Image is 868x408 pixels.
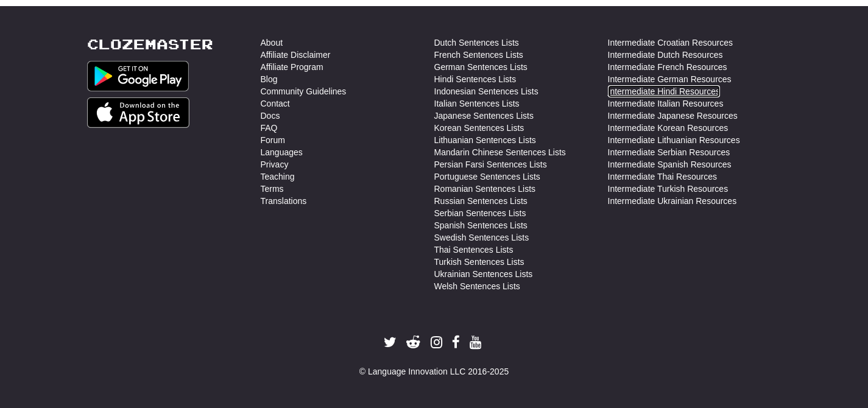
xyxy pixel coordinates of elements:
a: Forum [261,134,285,146]
a: Hindi Sentences Lists [434,73,517,85]
a: Intermediate Japanese Resources [608,110,738,122]
a: Clozemaster [87,37,213,52]
a: Swedish Sentences Lists [434,231,529,244]
a: Community Guidelines [261,85,347,97]
a: Affiliate Disclaimer [261,49,331,61]
a: Romanian Sentences Lists [434,183,536,195]
a: Intermediate French Resources [608,61,727,73]
a: Intermediate Italian Resources [608,97,724,110]
a: About [261,37,283,49]
a: Intermediate German Resources [608,73,732,85]
a: Translations [261,195,307,207]
a: German Sentences Lists [434,61,528,73]
a: Russian Sentences Lists [434,195,528,207]
a: Teaching [261,171,295,183]
a: Welsh Sentences Lists [434,280,520,292]
a: Portuguese Sentences Lists [434,171,540,183]
div: © Language Innovation LLC 2016-2025 [87,365,782,378]
a: Indonesian Sentences Lists [434,85,538,97]
a: Mandarin Chinese Sentences Lists [434,146,566,158]
a: Docs [261,110,280,122]
a: Intermediate Ukrainian Resources [608,195,737,207]
a: Japanese Sentences Lists [434,110,534,122]
img: Get it on Google Play [87,61,189,91]
a: Serbian Sentences Lists [434,207,526,219]
a: FAQ [261,122,278,134]
a: French Sentences Lists [434,49,523,61]
a: Lithuanian Sentences Lists [434,134,536,146]
a: Affiliate Program [261,61,323,73]
a: Intermediate Lithuanian Resources [608,134,740,146]
a: Thai Sentences Lists [434,244,513,256]
a: Spanish Sentences Lists [434,219,528,231]
a: Intermediate Hindi Resources [608,85,720,97]
img: Get it on App Store [87,97,190,128]
a: Persian Farsi Sentences Lists [434,158,547,171]
a: Intermediate Turkish Resources [608,183,729,195]
a: Korean Sentences Lists [434,122,524,134]
a: Privacy [261,158,289,171]
a: Intermediate Serbian Resources [608,146,730,158]
a: Turkish Sentences Lists [434,256,524,268]
a: Contact [261,97,290,110]
a: Ukrainian Sentences Lists [434,268,533,280]
a: Italian Sentences Lists [434,97,520,110]
a: Intermediate Spanish Resources [608,158,732,171]
a: Terms [261,183,284,195]
a: Intermediate Thai Resources [608,171,718,183]
a: Intermediate Croatian Resources [608,37,733,49]
a: Languages [261,146,303,158]
a: Intermediate Korean Resources [608,122,729,134]
a: Dutch Sentences Lists [434,37,519,49]
a: Blog [261,73,278,85]
a: Intermediate Dutch Resources [608,49,723,61]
